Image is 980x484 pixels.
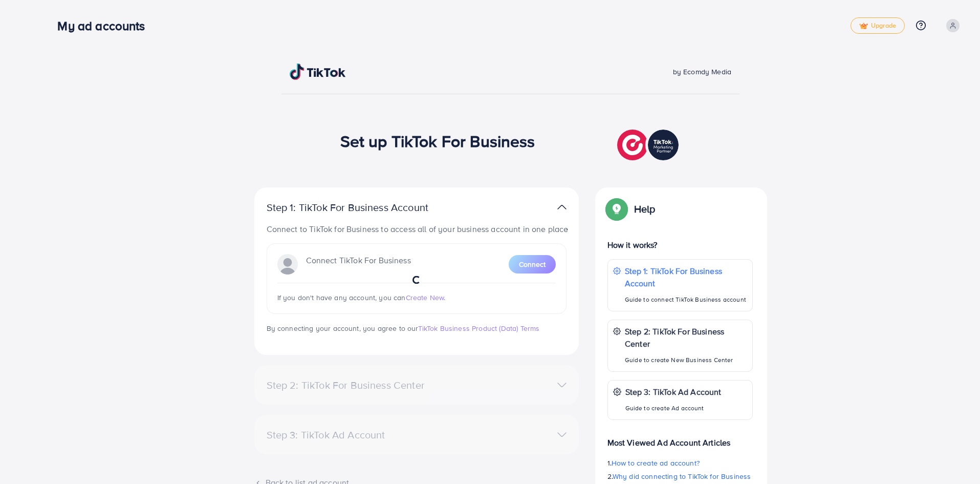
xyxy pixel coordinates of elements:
p: Guide to create New Business Center [625,354,747,366]
p: Step 2: TikTok For Business Center [625,325,747,350]
img: Popup guide [607,200,626,218]
span: by Ecomdy Media [673,67,731,77]
p: Guide to create Ad account [625,402,722,414]
h3: My ad accounts [57,18,153,33]
p: Step 1: TikTok For Business Account [625,265,747,289]
p: Most Viewed Ad Account Articles [607,428,753,449]
p: How it works? [607,239,753,251]
p: Step 1: TikTok For Business Account [267,201,461,214]
h1: Set up TikTok For Business [340,131,535,151]
img: TikTok partner [557,200,567,215]
a: tickUpgrade [851,17,905,34]
span: Upgrade [859,22,896,30]
p: Guide to connect TikTok Business account [625,293,747,306]
span: How to create ad account? [612,458,700,468]
p: 1. [607,457,753,469]
p: Step 3: TikTok Ad Account [625,386,722,398]
img: tick [859,23,868,30]
p: Help [634,203,656,215]
img: TikTok [290,64,346,80]
img: TikTok partner [617,127,681,163]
